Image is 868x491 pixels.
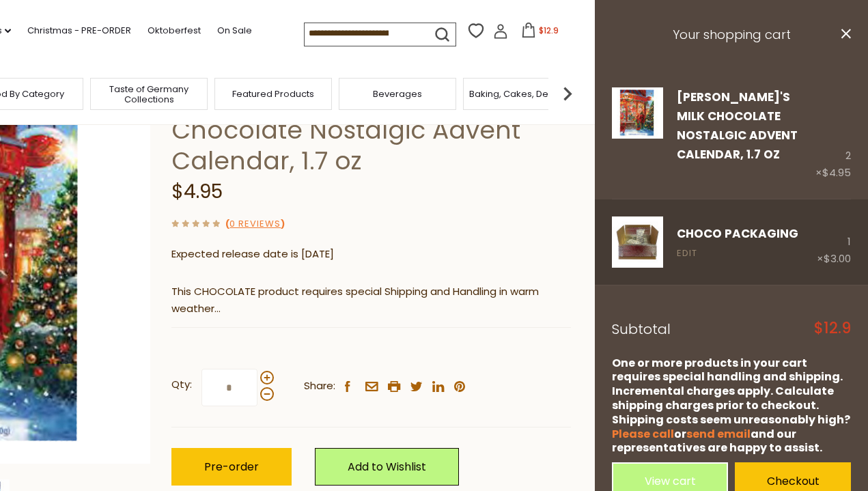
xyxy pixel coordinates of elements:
[677,247,697,261] a: Edit
[612,87,663,182] a: Erika's Milk Chocolate Nostalgic Advent Calendar, 1.7 oz
[612,216,663,268] img: CHOCO Packaging
[824,251,851,266] span: $3.00
[27,23,131,38] a: Christmas - PRE-ORDER
[612,320,671,339] span: Subtotal
[171,84,571,176] h1: [PERSON_NAME]'s Milk Chocolate Nostalgic Advent Calendar, 1.7 oz
[677,225,798,242] a: CHOCO Packaging
[171,376,192,393] strong: Qty:
[554,80,581,107] img: next arrow
[686,426,751,442] a: send email
[469,89,575,99] a: Baking, Cakes, Desserts
[171,246,571,263] p: Expected release date is [DATE]
[217,23,252,38] a: On Sale
[612,356,851,456] div: One or more products in your cart requires special handling and shipping. Incremental charges app...
[304,378,335,395] span: Share:
[171,178,223,205] span: $4.95
[539,25,559,36] span: $12.9
[171,283,571,318] p: This CHOCOLATE product requires special Shipping and Handling in warm weather
[171,448,292,486] button: Pre-order
[229,217,281,232] a: 0 Reviews
[814,321,851,336] span: $12.9
[315,448,459,486] a: Add to Wishlist
[94,84,204,104] a: Taste of Germany Collections
[822,165,851,180] span: $4.95
[511,23,569,43] button: $12.9
[148,23,201,38] a: Oktoberfest
[815,87,851,182] div: 2 ×
[201,369,257,406] input: Qty:
[612,426,674,442] a: Please call
[204,459,259,475] span: Pre-order
[232,89,314,99] a: Featured Products
[817,216,851,268] div: 1 ×
[612,87,663,139] img: Erika's Milk Chocolate Nostalgic Advent Calendar, 1.7 oz
[373,89,422,99] a: Beverages
[677,89,798,163] a: [PERSON_NAME]'s Milk Chocolate Nostalgic Advent Calendar, 1.7 oz
[225,217,285,230] span: ( )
